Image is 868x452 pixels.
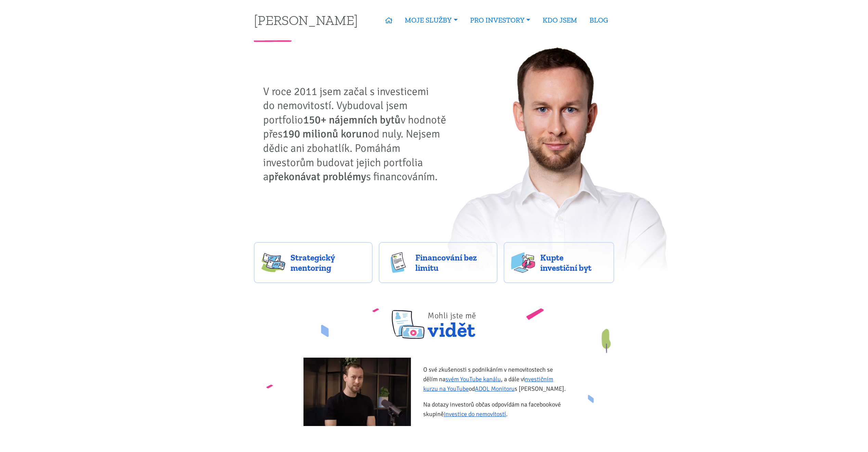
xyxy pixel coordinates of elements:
a: [PERSON_NAME] [254,13,358,27]
a: KDO JSEM [536,12,583,28]
a: Financování bez limitu [379,242,497,283]
a: svém YouTube kanálu [445,375,501,383]
a: MOJE SLUŽBY [399,12,464,28]
a: Investice do nemovitostí [444,410,506,418]
strong: 150+ nájemních bytů [303,113,401,127]
p: O své zkušenosti s podnikáním v nemovitostech se dělím na , a dále v od s [PERSON_NAME]. [423,365,568,394]
img: strategy [261,252,285,273]
span: Mohli jste mě [428,310,476,321]
a: ADOL Monitoru [475,385,515,393]
a: PRO INVESTORY [464,12,536,28]
a: BLOG [583,12,614,28]
a: Kupte investiční byt [504,242,614,283]
img: finance [386,252,410,273]
p: V roce 2011 jsem začal s investicemi do nemovitostí. Vybudoval jsem portfolio v hodnotě přes od n... [263,84,451,184]
span: Financování bez limitu [415,252,490,273]
a: Strategický mentoring [254,242,373,283]
span: Kupte investiční byt [540,252,607,273]
img: flats [511,252,535,273]
span: Strategický mentoring [290,252,365,273]
p: Na dotazy investorů občas odpovídám na facebookové skupině . [423,400,568,419]
span: vidět [428,302,476,339]
strong: překonávat problémy [269,170,366,183]
strong: 190 milionů korun [283,127,368,141]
